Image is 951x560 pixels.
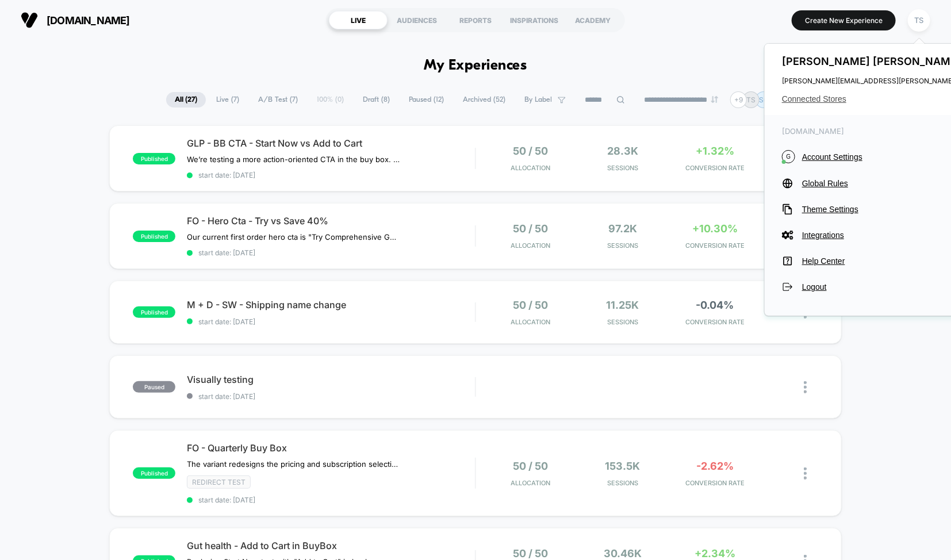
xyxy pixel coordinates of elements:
span: 153.5k [605,460,641,472]
span: published [133,153,175,164]
img: close [804,467,807,480]
span: 50 / 50 [513,223,548,235]
span: CONVERSION RATE [672,241,758,250]
span: CONVERSION RATE [672,479,758,487]
span: FO - Quarterly Buy Box [187,442,475,454]
span: By Label [524,95,552,104]
div: + 9 [730,91,747,108]
span: 50 / 50 [513,547,548,559]
span: Allocation [511,479,550,487]
div: TS [908,9,930,32]
span: 50 / 50 [513,299,548,311]
span: -0.04% [696,299,734,311]
div: LIVE [329,11,388,29]
span: Allocation [511,164,550,172]
span: Paused ( 12 ) [400,92,453,108]
span: published [133,231,175,242]
span: +1.32% [696,145,734,157]
span: 50 / 50 [513,145,548,157]
div: INSPIRATIONS [505,11,563,29]
span: Sessions [580,318,666,326]
span: start date: [DATE] [187,171,475,179]
div: REPORTS [446,11,505,29]
span: GLP - BB CTA - Start Now vs Add to Cart [187,137,475,149]
span: 11.25k [607,299,639,311]
span: Sessions [580,479,666,487]
span: start date: [DATE] [187,317,475,326]
span: start date: [DATE] [187,496,475,504]
span: Draft ( 8 ) [354,92,398,108]
span: Allocation [511,241,550,250]
span: A/B Test ( 7 ) [250,92,306,108]
span: [DOMAIN_NAME] [47,14,130,26]
button: TS [904,9,934,32]
span: Archived ( 52 ) [454,92,514,108]
span: published [133,467,175,479]
span: All ( 27 ) [166,92,206,108]
div: ACADEMY [563,11,622,29]
span: Redirect Test [187,475,251,489]
span: start date: [DATE] [187,392,475,401]
span: 50 / 50 [513,460,548,472]
span: 30.46k [604,547,642,559]
span: Sessions [580,164,666,172]
span: Our current first order hero cta is "Try Comprehensive Gummies". We are testing it against "Save ... [187,232,400,241]
span: Gut health - Add to Cart in BuyBox [187,540,475,551]
span: start date: [DATE] [187,248,475,257]
span: CONVERSION RATE [672,318,758,326]
button: [DOMAIN_NAME] [17,11,133,29]
span: Sessions [580,241,666,250]
h1: My Experiences [424,57,527,74]
span: The variant redesigns the pricing and subscription selection interface by introducing a more stru... [187,459,400,469]
span: Visually testing [187,374,475,385]
div: AUDIENCES [388,11,446,29]
span: 28.3k [607,145,638,157]
i: G [782,150,795,163]
img: end [711,96,718,103]
span: Live ( 7 ) [208,92,248,108]
span: 97.2k [608,223,637,235]
span: We’re testing a more action-oriented CTA in the buy box. The current button reads “Start Now.” We... [187,155,400,164]
span: paused [133,381,175,393]
span: -2.62% [696,460,734,472]
p: TS [747,95,756,104]
span: Allocation [511,318,550,326]
span: CONVERSION RATE [672,164,758,172]
span: +2.34% [695,547,735,559]
span: M + D - SW - Shipping name change [187,299,475,310]
img: close [804,381,807,393]
img: Visually logo [21,11,38,29]
button: Create New Experience [792,10,896,30]
span: +10.30% [692,223,738,235]
span: published [133,306,175,318]
span: FO - Hero Cta - Try vs Save 40% [187,215,475,227]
